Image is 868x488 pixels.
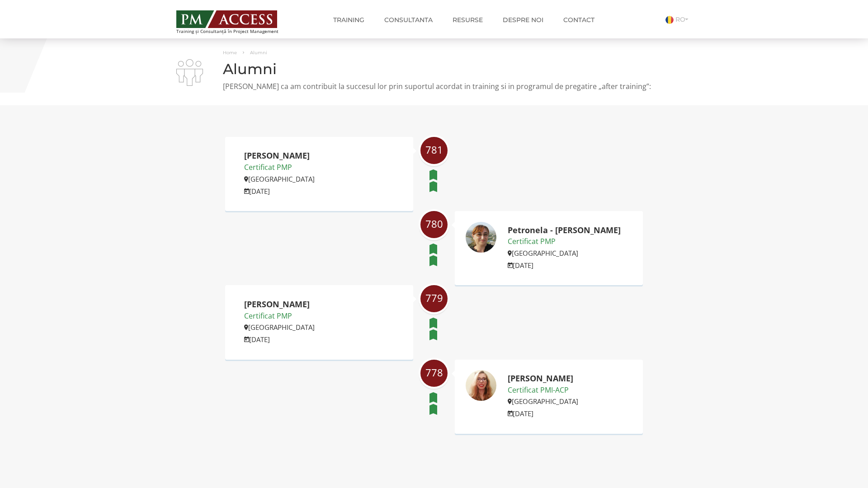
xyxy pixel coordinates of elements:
span: 778 [420,367,448,378]
span: 779 [420,292,448,304]
img: Adelina Iordanescu [465,370,497,401]
h2: [PERSON_NAME] [244,300,315,309]
p: [GEOGRAPHIC_DATA] [244,174,315,184]
a: Despre noi [496,11,550,29]
a: Resurse [446,11,490,29]
p: Certificat PMP [244,310,315,322]
h1: Alumni [176,61,692,77]
p: Certificat PMP [508,236,621,248]
p: [PERSON_NAME] ca am contribuit la succesul lor prin suportul acordat in training si in programul ... [176,81,692,92]
p: [DATE] [244,334,315,345]
a: RO [665,15,692,23]
span: 781 [420,144,448,155]
p: Certificat PMI-ACP [508,385,578,396]
a: Consultanta [377,11,439,29]
img: i-02.png [176,59,203,86]
span: 780 [420,218,448,230]
p: [GEOGRAPHIC_DATA] [244,322,315,333]
p: [DATE] [244,186,315,197]
p: [GEOGRAPHIC_DATA] [508,396,578,407]
img: Petronela - Roxana Benea [465,221,497,253]
a: Home [223,50,237,56]
p: [GEOGRAPHIC_DATA] [508,248,621,258]
a: Contact [557,11,601,29]
span: Training și Consultanță în Project Management [176,29,295,34]
p: Certificat PMP [244,162,315,174]
span: Alumni [250,50,267,56]
p: [DATE] [508,260,621,271]
h2: [PERSON_NAME] [508,374,578,383]
a: Training [326,11,371,29]
h2: Petronela - [PERSON_NAME] [508,226,621,235]
img: Romana [665,16,674,24]
img: PM ACCESS - Echipa traineri si consultanti certificati PMP: Narciss Popescu, Mihai Olaru, Monica ... [176,10,277,28]
p: [DATE] [508,408,578,419]
h2: [PERSON_NAME] [244,151,315,160]
a: Training și Consultanță în Project Management [176,8,295,34]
